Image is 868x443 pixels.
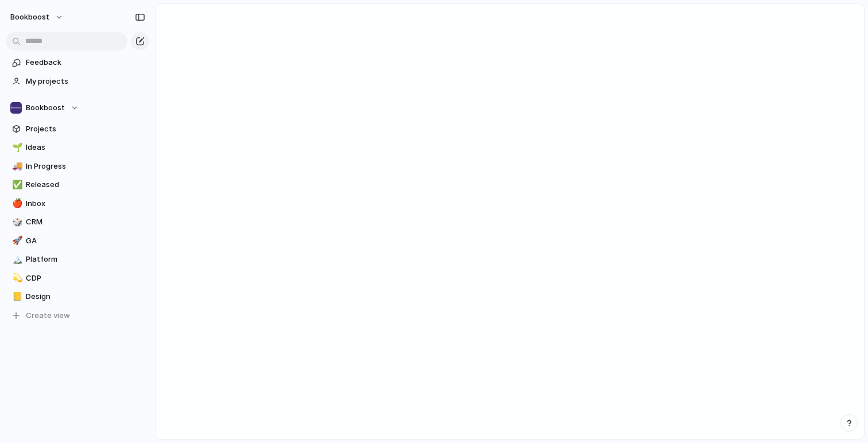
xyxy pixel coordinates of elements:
[6,54,149,71] a: Feedback
[6,73,149,90] a: My projects
[6,307,149,324] button: Create view
[26,76,145,87] span: My projects
[10,179,22,191] button: ✅
[12,253,20,266] div: 🏔️
[12,197,20,210] div: 🍎
[26,254,145,265] span: Platform
[26,179,145,191] span: Released
[5,8,69,26] button: bookboost
[6,195,149,212] a: 🍎Inbox
[10,142,22,153] button: 🌱
[6,176,149,193] a: ✅Released
[10,254,22,265] button: 🏔️
[12,216,20,229] div: 🎲
[6,288,149,305] a: 📒Design
[12,290,20,304] div: 📒
[26,235,145,247] span: GA
[10,291,22,302] button: 📒
[6,139,149,156] a: 🌱Ideas
[10,198,22,209] button: 🍎
[26,142,145,153] span: Ideas
[12,141,20,154] div: 🌱
[26,102,65,114] span: Bookboost
[26,291,145,302] span: Design
[6,158,149,175] a: 🚚In Progress
[12,178,20,192] div: ✅
[26,198,145,209] span: Inbox
[12,160,20,173] div: 🚚
[10,235,22,247] button: 🚀
[6,99,149,116] button: Bookboost
[10,11,49,23] span: bookboost
[10,161,22,172] button: 🚚
[6,251,149,268] a: 🏔️Platform
[6,270,149,287] a: 💫CDP
[6,121,149,138] a: Projects
[26,57,145,68] span: Feedback
[26,310,70,321] span: Create view
[6,232,149,250] a: 🚀GA
[12,271,20,285] div: 💫
[12,234,20,247] div: 🚀
[26,123,145,135] span: Projects
[6,213,149,231] a: 🎲CRM
[26,216,145,228] span: CRM
[10,216,22,228] button: 🎲
[26,273,145,284] span: CDP
[10,273,22,284] button: 💫
[26,161,145,172] span: In Progress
